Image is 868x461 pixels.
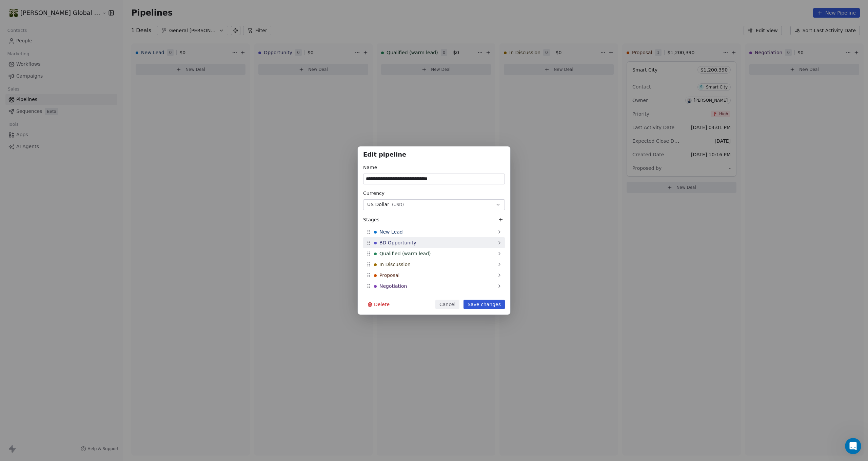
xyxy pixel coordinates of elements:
div: BD Opportunity [363,237,505,248]
div: Name [363,164,505,171]
p: Hi Ash 👋 [14,48,122,60]
h1: Edit pipeline [363,152,505,159]
span: Qualified (warm lead) [379,250,431,257]
img: Profile image for Mrinal [39,11,53,24]
span: Negotiation [379,283,407,289]
span: BD Opportunity [379,239,416,246]
div: Send us a message [14,124,113,132]
div: Negotiation [363,281,505,292]
span: In Discussion [379,261,411,268]
div: In Discussion [363,259,505,270]
div: Proposal [363,270,505,281]
img: Profile image for Harinder [14,96,27,109]
div: Profile image for Harinder[PERSON_NAME] Global workspace. Sequence is called: test CRM[PERSON_NAM... [7,90,129,115]
iframe: Intercom live chat [845,438,861,454]
button: Delete [363,300,394,309]
div: Currency [363,190,505,197]
button: Help [91,212,136,239]
button: Messages [45,212,90,239]
span: Home [15,228,30,233]
img: Profile image for Harinder [14,11,27,24]
span: [PERSON_NAME] Global workspace. Sequence is called: test CRM [30,96,185,101]
div: Qualified (warm lead) [363,248,505,259]
div: • 2h ago [71,102,90,109]
div: Recent message [14,85,122,93]
div: New Lead [363,226,505,237]
span: Help [107,228,118,233]
button: Cancel [435,300,459,309]
p: How can we help? [14,60,122,71]
div: Recent messageProfile image for Harinder[PERSON_NAME] Global workspace. Sequence is called: test ... [7,80,129,115]
div: Won [363,292,505,302]
span: Messages [56,228,80,233]
button: US Dollar(USD) [363,199,505,210]
div: Send us a message [7,119,129,137]
span: Proposal [379,272,399,279]
span: Won [379,294,390,300]
span: New Lead [379,228,403,235]
button: Save changes [463,300,505,309]
img: Profile image for Siddarth [26,11,40,24]
span: US Dollar [367,201,389,208]
div: [PERSON_NAME] [30,102,70,109]
span: ( USD ) [392,202,404,207]
span: Stages [363,216,379,223]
